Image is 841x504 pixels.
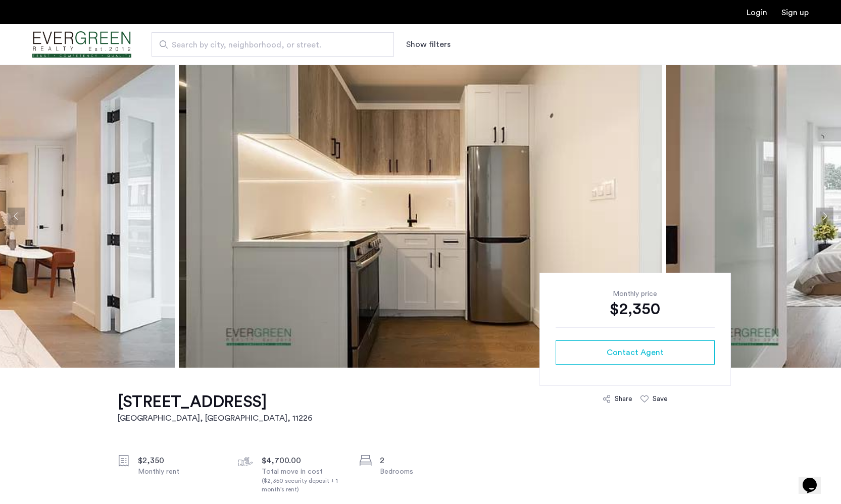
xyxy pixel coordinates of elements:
[607,346,664,359] span: Contact Agent
[380,467,465,477] div: Bedrooms
[32,26,131,64] a: Cazamio Logo
[556,340,715,365] button: button
[172,39,366,51] span: Search by city, neighborhood, or street.
[380,455,465,467] div: 2
[262,455,347,467] div: $4,700.00
[781,9,809,17] a: Registration
[406,38,451,51] button: Show or hide filters
[747,9,767,17] a: Login
[262,467,347,494] div: Total move in cost
[556,289,715,299] div: Monthly price
[653,394,668,404] div: Save
[138,467,223,477] div: Monthly rent
[152,32,394,57] input: Apartment Search
[615,394,632,404] div: Share
[118,412,313,424] h2: [GEOGRAPHIC_DATA], [GEOGRAPHIC_DATA] , 11226
[118,392,313,412] h1: [STREET_ADDRESS]
[8,208,25,225] button: Previous apartment
[32,26,131,64] img: logo
[262,477,347,494] div: ($2,350 security deposit + 1 month's rent)
[556,299,715,319] div: $2,350
[799,464,831,494] iframe: chat widget
[118,392,313,424] a: [STREET_ADDRESS][GEOGRAPHIC_DATA], [GEOGRAPHIC_DATA], 11226
[816,208,833,225] button: Next apartment
[179,65,662,368] img: apartment
[138,455,223,467] div: $2,350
